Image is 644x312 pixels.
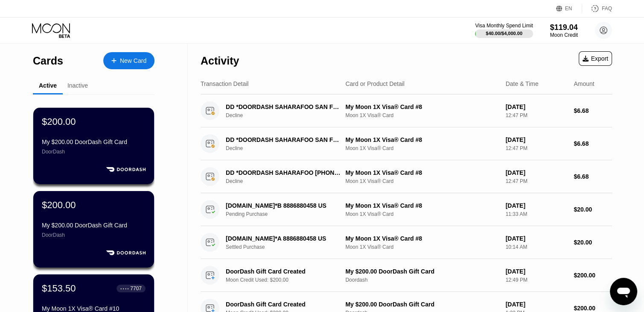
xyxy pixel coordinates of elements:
[39,82,57,89] div: Active
[583,55,608,62] div: Export
[42,283,76,294] div: $153.50
[486,31,522,36] div: $40.00 / $4,000.00
[345,136,498,143] div: My Moon 1X Visa® Card #8
[550,32,578,38] div: Moon Credit
[226,202,341,209] div: [DOMAIN_NAME]*B 8886880458 US
[345,202,498,209] div: My Moon 1X Visa® Card #8
[574,239,612,246] div: $20.00
[42,149,146,155] div: DoorDash
[582,4,612,13] div: FAQ
[565,6,572,12] div: EN
[475,23,533,38] div: Visa Monthly Spend Limit$40.00/$4,000.00
[201,94,612,127] div: DD *DOORDASH SAHARAFOO SAN FRANCISCOUSDeclineMy Moon 1X Visa® Card #8Moon 1X Visa® Card[DATE]12:4...
[345,211,498,217] div: Moon 1X Visa® Card
[226,169,341,176] div: DD *DOORDASH SAHARAFOO [PHONE_NUMBER] US
[345,80,405,87] div: Card or Product Detail
[345,169,498,176] div: My Moon 1X Visa® Card #8
[33,55,63,67] div: Cards
[226,145,350,151] div: Decline
[67,82,88,89] div: Inactive
[226,301,341,308] div: DoorDash Gift Card Created
[602,6,612,12] div: FAQ
[226,268,341,275] div: DoorDash Gift Card Created
[506,301,567,308] div: [DATE]
[120,57,146,65] div: New Card
[33,191,154,268] div: $200.00My $200.00 DoorDash Gift CardDoorDash
[506,244,567,250] div: 10:14 AM
[506,268,567,275] div: [DATE]
[226,112,350,118] div: Decline
[226,136,341,143] div: DD *DOORDASH SAHARAFOO SAN FRANCISCOUS
[556,4,582,13] div: EN
[42,305,146,312] div: My Moon 1X Visa® Card #10
[574,305,612,312] div: $200.00
[201,160,612,193] div: DD *DOORDASH SAHARAFOO [PHONE_NUMBER] USDeclineMy Moon 1X Visa® Card #8Moon 1X Visa® Card[DATE]12...
[345,112,498,118] div: Moon 1X Visa® Card
[345,244,498,250] div: Moon 1X Visa® Card
[574,140,612,147] div: $6.68
[506,145,567,151] div: 12:47 PM
[226,235,341,242] div: [DOMAIN_NAME]*A 8886880458 US
[506,80,539,87] div: Date & Time
[42,222,146,229] div: My $200.00 DoorDash Gift Card
[42,200,76,211] div: $200.00
[42,116,76,127] div: $200.00
[33,108,154,184] div: $200.00My $200.00 DoorDash Gift CardDoorDash
[506,112,567,118] div: 12:47 PM
[120,287,129,290] div: ● ● ● ●
[226,178,350,184] div: Decline
[550,23,578,32] div: $119.04
[345,301,498,308] div: My $200.00 DoorDash Gift Card
[610,278,637,305] iframe: Button to launch messaging window
[345,268,498,275] div: My $200.00 DoorDash Gift Card
[506,277,567,283] div: 12:49 PM
[345,178,498,184] div: Moon 1X Visa® Card
[579,51,612,66] div: Export
[201,127,612,160] div: DD *DOORDASH SAHARAFOO SAN FRANCISCOUSDeclineMy Moon 1X Visa® Card #8Moon 1X Visa® Card[DATE]12:4...
[201,226,612,259] div: [DOMAIN_NAME]*A 8886880458 USSettled PurchaseMy Moon 1X Visa® Card #8Moon 1X Visa® Card[DATE]10:1...
[506,235,567,242] div: [DATE]
[475,23,533,29] div: Visa Monthly Spend Limit
[226,277,350,283] div: Moon Credit Used: $200.00
[42,232,146,238] div: DoorDash
[506,178,567,184] div: 12:47 PM
[201,193,612,226] div: [DOMAIN_NAME]*B 8886880458 USPending PurchaseMy Moon 1X Visa® Card #8Moon 1X Visa® Card[DATE]11:3...
[226,211,350,217] div: Pending Purchase
[550,23,578,38] div: $119.04Moon Credit
[506,136,567,143] div: [DATE]
[201,55,239,67] div: Activity
[345,145,498,151] div: Moon 1X Visa® Card
[226,244,350,250] div: Settled Purchase
[42,138,146,145] div: My $200.00 DoorDash Gift Card
[226,103,341,110] div: DD *DOORDASH SAHARAFOO SAN FRANCISCOUS
[574,272,612,279] div: $200.00
[201,80,248,87] div: Transaction Detail
[506,169,567,176] div: [DATE]
[574,80,594,87] div: Amount
[345,103,498,110] div: My Moon 1X Visa® Card #8
[574,173,612,180] div: $6.68
[201,259,612,292] div: DoorDash Gift Card CreatedMoon Credit Used: $200.00My $200.00 DoorDash Gift CardDoordash[DATE]12:...
[345,235,498,242] div: My Moon 1X Visa® Card #8
[574,107,612,114] div: $6.68
[506,202,567,209] div: [DATE]
[345,277,498,283] div: Doordash
[130,286,142,291] div: 7707
[574,206,612,213] div: $20.00
[506,103,567,110] div: [DATE]
[103,52,154,69] div: New Card
[506,211,567,217] div: 11:33 AM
